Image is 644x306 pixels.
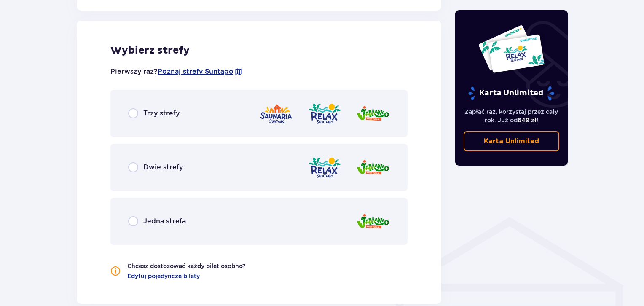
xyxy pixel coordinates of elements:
span: Dwie strefy [143,163,183,172]
p: Karta Unlimited [467,86,555,101]
span: Jedna strefa [143,217,186,226]
a: Edytuj pojedyncze bilety [127,272,200,280]
p: Karta Unlimited [484,137,539,146]
a: Karta Unlimited [464,131,560,151]
h2: Wybierz strefy [110,44,408,57]
img: Jamango [356,209,390,234]
img: Relax [308,156,341,180]
p: Pierwszy raz? [110,67,243,76]
img: Jamango [356,102,390,126]
span: 649 zł [518,117,537,123]
span: Trzy strefy [143,109,180,118]
p: Zapłać raz, korzystaj przez cały rok. Już od ! [464,107,560,124]
img: Dwie karty całoroczne do Suntago z napisem 'UNLIMITED RELAX', na białym tle z tropikalnymi liśćmi... [478,24,545,73]
img: Saunaria [259,102,293,126]
a: Poznaj strefy Suntago [158,67,233,76]
img: Jamango [356,156,390,180]
p: Chcesz dostosować każdy bilet osobno? [127,262,246,270]
img: Relax [308,102,341,126]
